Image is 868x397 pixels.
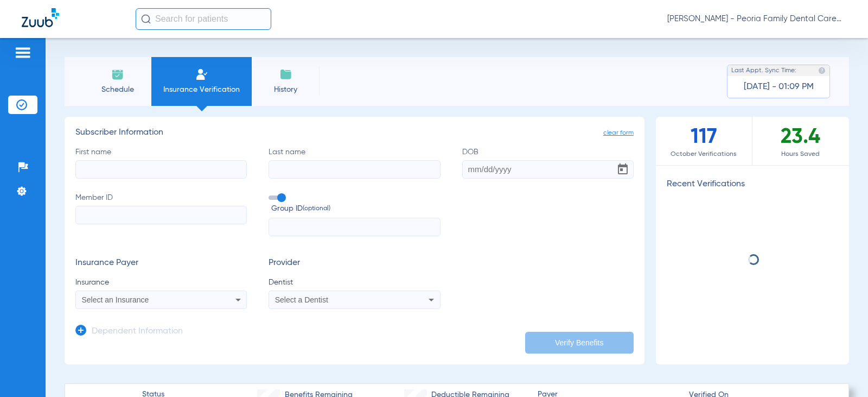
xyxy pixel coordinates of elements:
h3: Dependent Information [92,326,183,337]
span: Hours Saved [752,149,849,160]
span: Select an Insurance [82,295,149,304]
img: History [279,68,292,81]
h3: Provider [269,258,440,269]
img: Zuub Logo [22,8,59,27]
label: DOB [462,147,634,179]
h3: Subscriber Information [75,128,634,138]
span: [DATE] - 01:09 PM [744,81,814,92]
small: (optional) [303,203,330,215]
span: October Verifications [656,149,752,160]
span: Insurance Verification [159,84,244,95]
span: [PERSON_NAME] - Peoria Family Dental Care [667,14,846,24]
span: History [260,84,311,95]
span: Last Appt. Sync Time: [731,65,796,76]
input: DOBOpen calendar [462,160,634,179]
span: Group ID [271,203,440,215]
input: First name [75,160,247,179]
label: First name [75,147,247,179]
div: 23.4 [752,117,849,165]
label: Member ID [75,192,247,237]
span: Schedule [92,84,143,95]
h3: Recent Verifications [656,179,849,190]
img: Schedule [111,68,124,81]
input: Member ID [75,206,247,224]
div: 117 [656,117,752,165]
span: clear form [603,128,634,138]
h3: Insurance Payer [75,258,247,269]
img: hamburger-icon [14,46,31,59]
button: Open calendar [612,159,634,180]
img: Search Icon [141,14,151,24]
label: Last name [269,147,440,179]
input: Last name [269,160,440,179]
button: Verify Benefits [525,332,634,354]
span: Select a Dentist [275,295,328,304]
span: Dentist [269,277,440,288]
span: Insurance [75,277,247,288]
input: Search for patients [136,8,271,30]
img: last sync help info [818,67,826,74]
img: Manual Insurance Verification [195,68,208,81]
